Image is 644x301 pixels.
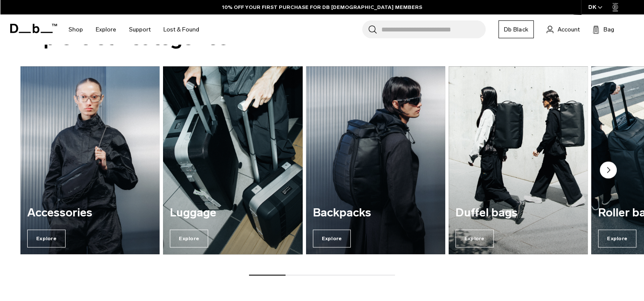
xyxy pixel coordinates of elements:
[449,66,588,254] a: Duffel bags Explore
[558,25,580,34] span: Account
[455,207,581,219] h3: Duffel bags
[455,230,494,247] span: Explore
[313,230,351,247] span: Explore
[129,14,151,45] a: Support
[69,14,83,45] a: Shop
[20,66,160,254] a: Accessories Explore
[62,14,206,45] nav: Main Navigation
[163,66,302,254] a: Luggage Explore
[170,207,295,219] h3: Luggage
[547,24,580,34] a: Account
[163,14,199,45] a: Lost & Found
[163,66,302,254] div: 2 / 7
[313,207,438,219] h3: Backpacks
[449,66,588,254] div: 4 / 7
[306,66,445,254] a: Backpacks Explore
[222,3,422,11] a: 10% OFF YOUR FIRST PURCHASE FOR DB [DEMOGRAPHIC_DATA] MEMBERS
[604,25,614,34] span: Bag
[306,66,445,254] div: 3 / 7
[170,230,208,247] span: Explore
[598,230,636,247] span: Explore
[96,14,116,45] a: Explore
[27,230,66,247] span: Explore
[20,66,160,254] div: 1 / 7
[600,162,617,180] button: Next slide
[498,20,534,38] a: Db Black
[592,24,614,34] button: Bag
[27,207,153,219] h3: Accessories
